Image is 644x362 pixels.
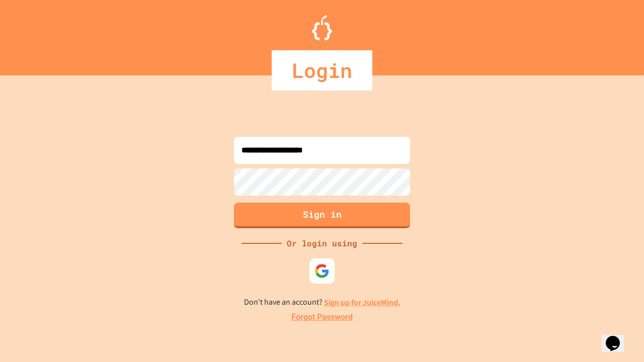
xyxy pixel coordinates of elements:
button: Sign in [234,203,410,228]
img: google-icon.svg [314,263,330,279]
img: Logo.svg [312,15,332,40]
div: Or login using [282,237,362,249]
a: Sign up for JuiceMind. [324,297,400,308]
p: Don't have an account? [244,296,400,309]
div: Login [272,50,372,90]
iframe: chat widget [602,322,634,352]
a: Forgot Password [291,311,353,323]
